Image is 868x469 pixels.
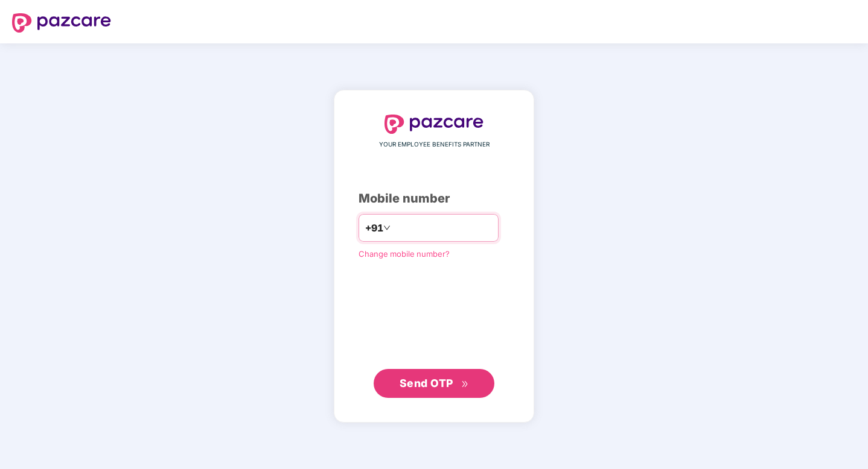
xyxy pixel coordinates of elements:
[359,249,450,259] a: Change mobile number?
[400,377,453,389] span: Send OTP
[359,189,509,208] div: Mobile number
[385,115,483,134] img: logo
[365,221,383,236] span: +91
[461,380,469,388] span: double-right
[12,13,111,33] img: logo
[374,369,494,398] button: Send OTPdouble-right
[379,140,490,150] span: YOUR EMPLOYEE BENEFITS PARTNER
[383,224,391,231] span: down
